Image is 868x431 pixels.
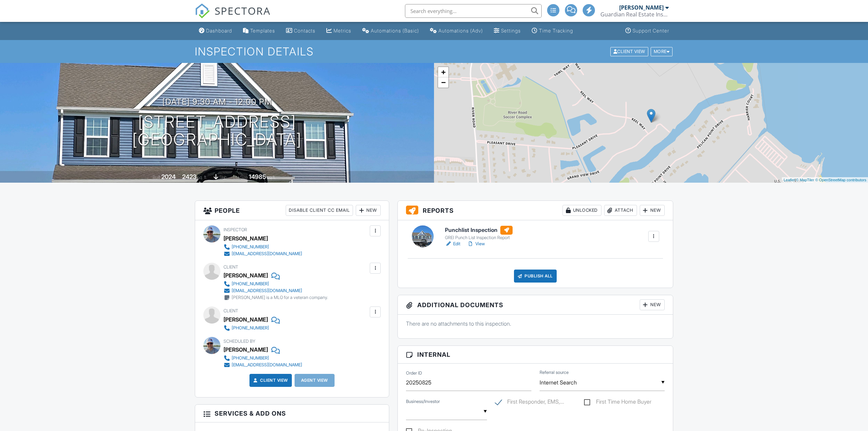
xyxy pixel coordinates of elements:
a: Automations (Basic) [360,25,422,37]
div: [PERSON_NAME] [223,314,268,325]
h1: Inspection Details [195,45,673,57]
a: © OpenStreetMap contributors [815,178,866,182]
label: Order ID [406,370,422,376]
div: [PHONE_NUMBER] [232,244,269,250]
label: Referral source [540,369,569,376]
div: [PERSON_NAME] is a MLO for a veteran company. [232,295,328,300]
div: Templates [250,28,275,34]
img: The Best Home Inspection Software - Spectora [195,3,210,18]
a: Punchlist Inspection GREI Punch List Inspection Report [445,226,513,241]
span: Built [153,175,160,180]
div: [PERSON_NAME] [223,233,268,244]
div: [PERSON_NAME] [223,270,268,280]
h3: Additional Documents [398,295,673,315]
div: Settings [501,28,521,34]
div: [PHONE_NUMBER] [232,281,269,287]
span: Scheduled By [223,339,255,344]
a: Zoom out [438,77,448,88]
a: [EMAIL_ADDRESS][DOMAIN_NAME] [223,362,302,368]
div: [PERSON_NAME] [223,344,268,355]
a: Support Center [623,25,672,37]
h3: [DATE] 9:30 am - 12:00 pm [162,97,272,106]
h3: People [195,201,389,220]
div: GREI Punch List Inspection Report [445,235,513,240]
div: 2423 [182,173,196,180]
div: Metrics [334,28,351,34]
input: Search everything... [405,4,542,18]
div: [PERSON_NAME] [619,4,664,11]
div: [PHONE_NUMBER] [232,325,269,331]
a: Templates [240,25,278,37]
span: Client [223,308,238,313]
span: SPECTORA [215,3,271,18]
div: [EMAIL_ADDRESS][DOMAIN_NAME] [232,251,302,257]
h3: Internal [398,346,673,364]
a: Leaflet [784,178,795,182]
a: Automations (Advanced) [427,25,486,37]
div: Time Tracking [539,28,573,34]
div: [PHONE_NUMBER] [232,355,269,361]
a: © MapTiler [796,178,814,182]
span: sq.ft. [267,175,276,180]
span: Client [223,264,238,270]
div: 2024 [161,173,176,180]
div: Attach [604,205,637,216]
a: Dashboard [196,25,235,37]
span: Inspector [223,227,247,232]
div: Disable Client CC Email [286,205,353,216]
div: Publish All [514,270,557,283]
a: [PHONE_NUMBER] [223,244,302,250]
div: New [640,205,665,216]
div: Dashboard [206,28,232,34]
label: First Time Home Buyer [584,399,651,407]
div: Support Center [633,28,669,34]
a: [PHONE_NUMBER] [223,280,328,287]
div: | [782,177,868,183]
div: Contacts [294,28,315,34]
h6: Punchlist Inspection [445,226,513,235]
span: Lot Size [233,175,248,180]
a: View [467,240,485,247]
a: Settings [491,25,524,37]
h3: Reports [398,201,673,220]
p: There are no attachments to this inspection. [406,320,665,327]
a: [EMAIL_ADDRESS][DOMAIN_NAME] [223,287,328,294]
h3: Services & Add ons [195,405,389,422]
a: Metrics [324,25,354,37]
div: Client View [610,47,648,56]
div: 14985 [249,173,266,180]
a: SPECTORA [195,9,271,24]
div: New [356,205,381,216]
a: [PHONE_NUMBER] [223,355,302,362]
div: Automations (Basic) [371,28,419,34]
div: [EMAIL_ADDRESS][DOMAIN_NAME] [232,362,302,368]
a: [PHONE_NUMBER] [223,325,274,331]
a: Client View [252,377,288,384]
span: slab [219,175,227,180]
label: First Responder, EMS, Military, Teacher [495,399,564,407]
div: More [651,47,673,56]
a: Time Tracking [529,25,576,37]
a: [EMAIL_ADDRESS][DOMAIN_NAME] [223,250,302,257]
label: Business/Investor [406,399,440,405]
div: Guardian Real Estate Inspections [600,11,669,18]
div: Unlocked [562,205,601,216]
div: [EMAIL_ADDRESS][DOMAIN_NAME] [232,288,302,293]
a: Contacts [283,25,318,37]
a: Edit [445,240,460,247]
span: sq. ft. [198,175,207,180]
a: Zoom in [438,67,448,77]
a: Client View [610,49,650,54]
div: New [640,299,665,310]
div: Automations (Adv) [438,28,483,34]
h1: [STREET_ADDRESS] [GEOGRAPHIC_DATA] [132,113,302,149]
